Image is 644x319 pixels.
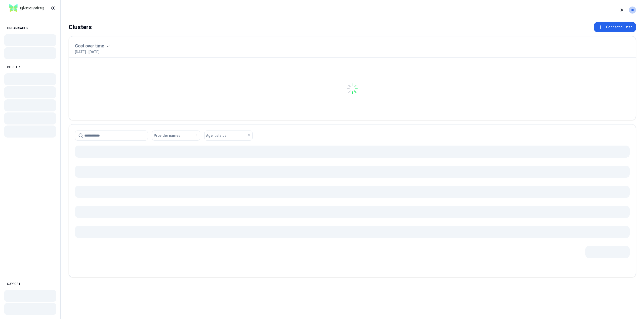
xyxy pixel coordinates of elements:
p: [DATE] - [DATE] [75,49,99,54]
div: SUPPORT [4,279,56,289]
div: Clusters [69,22,92,32]
div: ORGANISATION [4,23,56,33]
h3: Cost over time [75,42,104,49]
button: Agent status [204,131,253,141]
button: Connect cluster [594,22,636,32]
div: CLUSTER [4,62,56,72]
button: Provider names [152,131,200,141]
span: Agent status [206,133,226,138]
img: GlassWing [7,2,46,14]
span: Provider names [154,133,180,138]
